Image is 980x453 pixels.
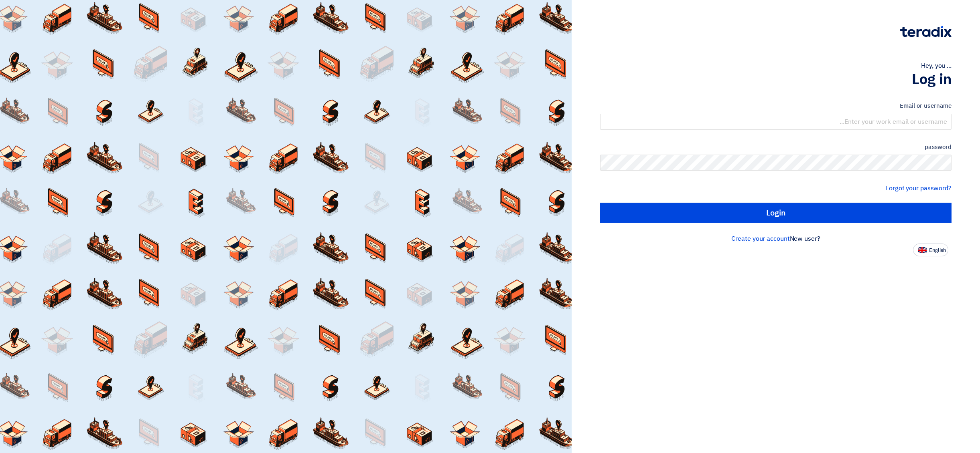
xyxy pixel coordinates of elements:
[731,234,789,244] a: Create your account
[600,114,952,130] input: Enter your work email or username...
[913,244,948,256] button: English
[600,203,952,223] input: Login
[900,26,952,37] img: Teradix logo
[929,246,946,254] font: English
[921,61,952,70] font: Hey, you ...
[918,247,927,253] img: en-US.png
[925,143,952,151] font: password
[790,234,820,244] font: New user?
[885,183,952,193] a: Forgot your password?
[912,68,952,90] font: Log in
[900,101,952,110] font: Email or username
